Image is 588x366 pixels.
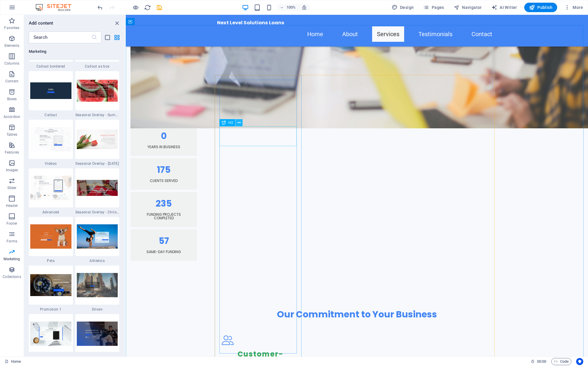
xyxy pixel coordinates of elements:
[30,176,71,200] img: Screenshot_2019-06-19SitejetTemplate-BlankRedesign-Berlin6.png
[228,121,233,124] span: H3
[421,3,446,12] button: Pages
[75,266,119,312] div: Driven
[302,5,307,10] i: On resize automatically adjust zoom level to fit chosen device.
[75,71,119,117] div: Seasonal Overlay - Summer
[29,64,73,69] span: Callout bordered
[3,274,21,279] p: Collections
[423,4,444,10] span: Pages
[34,4,79,11] img: Editor Logo
[6,203,18,208] p: Header
[277,4,298,11] button: 100%
[29,161,73,166] span: Videoo
[451,3,484,12] button: Navigator
[529,4,552,10] span: Publish
[75,307,119,312] span: Driven
[75,161,119,166] span: Seasonal Overlay - [DATE]
[156,4,163,11] button: save
[132,4,139,11] button: Click here to leave preview mode and continue editing
[29,168,73,215] div: Advanced
[75,258,119,263] span: Athletics
[30,224,71,248] img: Screenshot_2019-06-19SitejetTemplate-BlankRedesign-Berlin4.png
[75,64,119,69] span: Callout as box
[29,120,73,166] div: Videoo
[541,359,542,364] span: :
[6,168,18,172] p: Images
[5,358,21,365] a: Click to cancel selection. Double-click to open Pages
[491,4,517,10] span: AI Writer
[75,217,119,263] div: Athletics
[29,266,73,312] div: Promotion 1
[564,4,583,10] span: More
[75,210,119,215] span: Seasonal Overlay - Christmas
[4,257,20,261] p: Marketing
[286,4,296,11] h6: 100%
[531,358,546,365] h6: Session time
[4,61,19,66] p: Columns
[537,358,546,365] span: 00 00
[551,358,571,365] button: Code
[7,221,17,226] p: Footer
[97,4,103,11] i: Undo: Delete HTML (Ctrl+Z)
[144,4,151,11] button: reload
[75,120,119,166] div: Seasonal Overlay - [DATE]
[29,71,73,117] div: Callout
[7,239,17,244] p: Forms
[576,358,583,365] button: Usercentrics
[75,168,119,215] div: Seasonal Overlay - Christmas
[113,34,120,41] button: grid-view
[389,3,416,12] div: Design (Ctrl+Alt+Y)
[30,127,71,151] img: Screenshot_2019-06-19SitejetTemplate-BlankRedesign-Berlin5.png
[30,322,71,346] img: Screenshot_2019-06-19SitejetTemplate-BlankRedesign-Berlin2.png
[5,79,18,84] p: Content
[5,150,19,155] p: Features
[75,113,119,117] span: Seasonal Overlay - Summer
[77,130,118,149] img: Screenshot_2019-10-25SitejetTemplate-BlankRedesign-Berlin2.png
[104,34,111,41] button: list-view
[392,4,414,10] span: Design
[113,20,120,27] button: close panel
[454,4,482,10] span: Navigator
[77,273,118,297] img: Screenshot_2019-06-19SitejetTemplate-BlankRedesign-Berlin2.jpg
[77,180,118,196] img: Screenshot_2019-10-25SitejetTemplate-BlankRedesign-Berlin1.png
[29,113,73,117] span: Callout
[524,3,557,12] button: Publish
[562,3,585,12] button: More
[77,322,118,346] img: Screenshot_2019-06-19SitejetTemplate-BlankRedesign-Berlin1.png
[29,48,119,55] h6: Marketing
[156,4,163,11] i: Save (Ctrl+S)
[4,25,19,30] p: Favorites
[4,114,20,119] p: Accordion
[29,307,73,312] span: Promotion 1
[489,3,520,12] button: AI Writer
[30,274,71,296] img: Bildschirmfotoam2019-06-19um12.09.09.png
[7,132,17,137] p: Tables
[144,4,151,11] i: Reload page
[29,20,53,27] h6: Add content
[7,97,17,101] p: Boxes
[30,82,71,99] img: callout.png
[4,43,20,48] p: Elements
[77,80,118,102] img: Screenshot_2019-10-25SitejetTemplate-BlankRedesign-Berlin3.png
[389,3,416,12] button: Design
[7,186,17,190] p: Slider
[96,4,103,11] button: undo
[29,258,73,263] span: Pets
[29,210,73,215] span: Advanced
[554,358,569,365] span: Code
[29,31,91,43] input: Search
[77,224,118,248] img: Screenshot_2019-06-19SitejetTemplate-BlankRedesign-Berlin3.png
[29,217,73,263] div: Pets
